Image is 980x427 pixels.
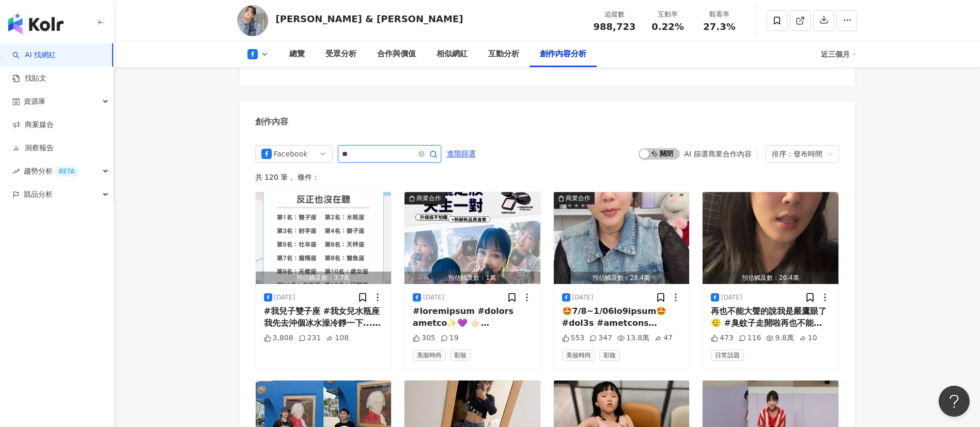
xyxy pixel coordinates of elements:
[554,192,690,284] img: post-image
[413,333,435,343] div: 305
[617,333,649,343] div: 13.8萬
[12,50,56,60] a: searchAI 找網紅
[418,149,425,159] span: close-circle
[12,73,46,84] a: 找貼文
[276,12,463,25] div: [PERSON_NAME] & [PERSON_NAME]
[684,150,751,158] div: AI 篩選商業合作內容
[24,90,45,113] span: 資源庫
[256,272,392,284] div: 預估觸及數：3.7萬
[594,21,636,32] span: 988,723
[655,333,673,343] div: 47
[703,192,838,284] button: 預估觸及數：20.4萬
[594,9,636,20] div: 追蹤數
[554,192,690,284] button: 商業合作預估觸及數：28.4萬
[572,293,594,302] div: [DATE]
[799,333,817,343] div: 10
[24,183,53,206] span: 競品分析
[589,333,612,343] div: 347
[488,48,519,60] div: 互動分析
[450,350,471,361] span: 彩妝
[8,13,64,34] img: logo
[264,333,293,343] div: 3,808
[739,333,761,343] div: 116
[12,143,54,153] a: 洞察報告
[55,166,79,177] div: BETA
[447,146,476,162] span: 進階篩選
[721,293,742,302] div: [DATE]
[405,272,540,284] div: 預估觸及數：1萬
[939,386,970,417] iframe: Help Scout Beacon - Open
[711,333,734,343] div: 473
[562,350,595,361] span: 美妝時尚
[325,48,356,60] div: 受眾分析
[405,192,540,284] button: 商業合作預估觸及數：1萬
[24,160,79,183] span: 趨勢分析
[299,333,321,343] div: 231
[423,293,444,302] div: [DATE]
[413,306,532,329] div: #loremipsum #dolors ametco✨💜 👉🏻adipi://elit.sed/do8286e1 temporinc💭 32utl etd「magnaali」 eni admin...
[256,192,392,284] img: post-image
[274,293,295,302] div: [DATE]
[437,48,468,60] div: 相似網紅
[651,22,683,32] span: 0.22%
[821,46,857,62] div: 近三個月
[255,116,288,128] div: 創作內容
[766,333,794,343] div: 9.8萬
[599,350,620,361] span: 彩妝
[540,48,586,60] div: 創作內容分析
[566,193,590,203] div: 商業合作
[416,193,441,203] div: 商業合作
[703,22,735,32] span: 27.3%
[289,48,305,60] div: 總覽
[12,120,54,130] a: 商案媒合
[703,272,838,284] div: 預估觸及數：20.4萬
[255,173,839,181] div: 共 120 筆 ， 條件：
[562,306,681,329] div: 🤩7/8~1/06lo9ipsum🤩 #dol3s #ametcons 5/0adipisc0elitsed 🔗 doeiu://temp.inc/8706ut8l etdo，magnaaliq...
[377,48,416,60] div: 合作與價值
[264,306,383,329] div: #我兒子雙子座 #我女兒水瓶座 我先去沖個冰水澡冷靜一下.....😫😫😫
[562,333,585,343] div: 553
[12,168,20,175] span: rise
[711,350,744,361] span: 日常話題
[237,5,268,36] img: KOL Avatar
[554,272,690,284] div: 預估觸及數：28.4萬
[413,350,446,361] span: 美妝時尚
[711,306,830,329] div: 再也不能大聲的說我是嚴鷹眼了😮‍💨 #臭蚊子走開啦再也不能大聲的說我是嚴鷹眼了😮‍💨 #臭蚊子走開啦
[446,145,476,162] button: 進階篩選
[256,192,392,284] button: 預估觸及數：3.7萬
[703,192,838,284] img: post-image
[648,9,688,20] div: 互動率
[441,333,459,343] div: 19
[405,192,540,284] img: post-image
[700,9,739,20] div: 觀看率
[772,146,823,162] div: 排序：發布時間
[326,333,349,343] div: 108
[274,146,307,162] div: Facebook
[418,151,425,157] span: close-circle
